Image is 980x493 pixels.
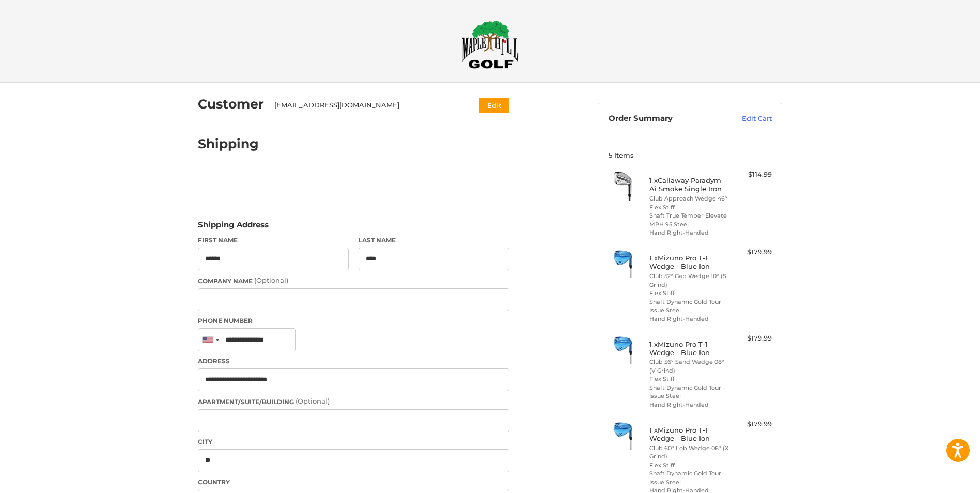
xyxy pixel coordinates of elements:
[609,114,720,124] h3: Order Summary
[274,100,460,111] div: [EMAIL_ADDRESS][DOMAIN_NAME]
[198,219,269,236] legend: Shipping Address
[649,203,728,212] li: Flex Stiff
[649,358,728,375] li: Club 56° Sand Wedge 08° (V Grind)
[198,396,509,407] label: Apartment/Suite/Building
[649,444,728,461] li: Club 60° Lob Wedge 06° (X Grind)
[649,194,728,203] li: Club Approach Wedge 46°
[198,236,349,245] label: First Name
[649,211,728,228] li: Shaft True Temper Elevate MPH 95 Steel
[198,357,509,366] label: Address
[649,228,728,237] li: Hand Right-Handed
[479,98,509,113] button: Edit
[731,333,772,344] div: $179.99
[649,375,728,383] li: Flex Stiff
[198,329,222,351] div: United States: +1
[359,236,509,245] label: Last Name
[198,477,509,487] label: Country
[731,170,772,180] div: $114.99
[649,461,728,470] li: Flex Stiff
[609,151,772,159] h3: 5 Items
[731,247,772,257] div: $179.99
[649,289,728,298] li: Flex Stiff
[649,426,728,443] h4: 1 x Mizuno Pro T-1 Wedge - Blue Ion
[649,400,728,409] li: Hand Right-Handed
[649,176,728,193] h4: 1 x Callaway Paradym Ai Smoke Single Iron
[649,298,728,315] li: Shaft Dynamic Gold Tour Issue Steel
[254,276,288,284] small: (Optional)
[649,383,728,400] li: Shaft Dynamic Gold Tour Issue Steel
[198,316,509,326] label: Phone Number
[198,437,509,446] label: City
[731,419,772,429] div: $179.99
[720,114,772,124] a: Edit Cart
[649,315,728,323] li: Hand Right-Handed
[198,275,509,286] label: Company Name
[462,20,519,69] img: Maple Hill Golf
[649,272,728,289] li: Club 52° Gap Wedge 10° (S Grind)
[649,469,728,486] li: Shaft Dynamic Gold Tour Issue Steel
[649,254,728,271] h4: 1 x Mizuno Pro T-1 Wedge - Blue Ion
[198,96,264,112] h2: Customer
[198,136,259,152] h2: Shipping
[295,397,330,405] small: (Optional)
[649,340,728,357] h4: 1 x Mizuno Pro T-1 Wedge - Blue Ion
